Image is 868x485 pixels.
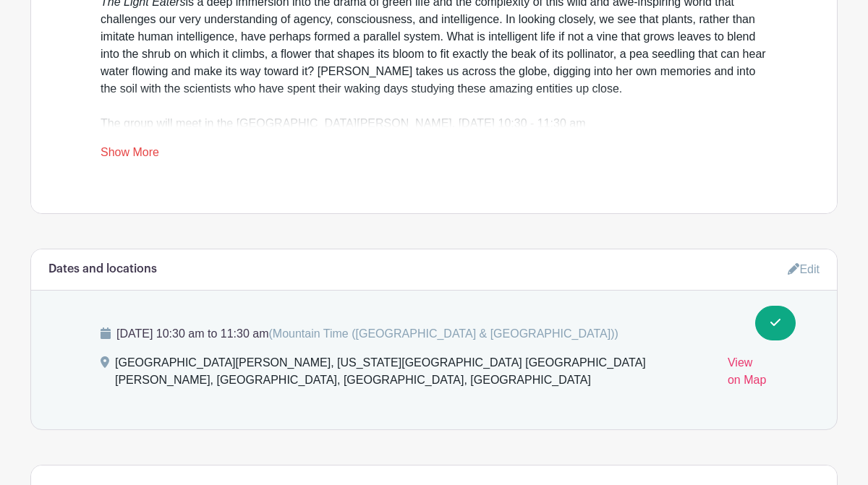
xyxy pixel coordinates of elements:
a: Show More [101,146,159,164]
div: [GEOGRAPHIC_DATA][PERSON_NAME], [US_STATE][GEOGRAPHIC_DATA] [GEOGRAPHIC_DATA][PERSON_NAME], [GEOG... [115,354,716,395]
h6: Dates and locations [48,262,157,276]
a: Edit [788,257,820,281]
a: View on Map [728,354,767,395]
span: (Mountain Time ([GEOGRAPHIC_DATA] & [GEOGRAPHIC_DATA])) [268,327,618,340]
p: [DATE] 10:30 am to 11:30 am [101,325,767,343]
